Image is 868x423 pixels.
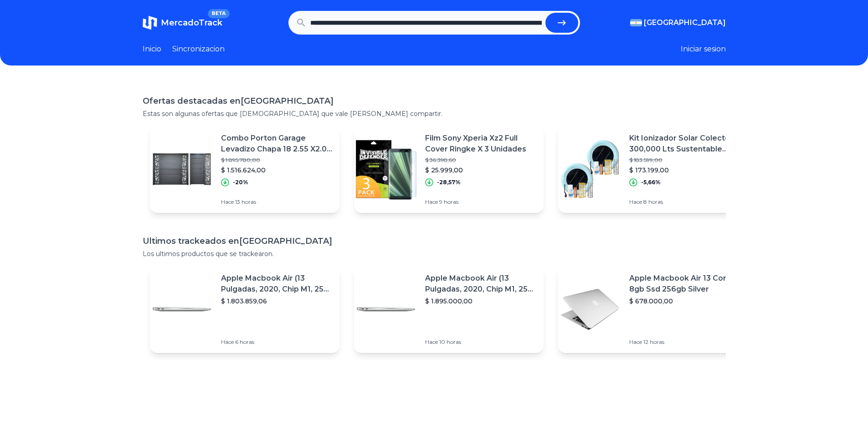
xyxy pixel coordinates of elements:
[558,266,748,353] a: Featured imageApple Macbook Air 13 Core I5 8gb Ssd 256gb Silver$ 678.000,00Hace 12 horas
[143,109,726,118] p: Estas son algunas ofertas que [DEMOGRAPHIC_DATA] que vale [PERSON_NAME] compartir.
[629,297,740,306] p: $ 678.000,00
[221,166,332,175] p: $ 1.516.624,00
[143,95,726,107] h1: Ofertas destacadas en [GEOGRAPHIC_DATA]
[629,338,740,346] p: Hace 12 horas
[425,133,536,155] p: Film Sony Xperia Xz2 Full Cover Ringke X 3 Unidades
[558,126,748,213] a: Featured imageKit Ionizador Solar Colector 300,000 Lts Sustentable Pileta$ 183.599,00$ 173.199,00...
[150,266,339,353] a: Featured imageApple Macbook Air (13 Pulgadas, 2020, Chip M1, 256 Gb De Ssd, 8 Gb De Ram) - Plata$...
[425,338,536,346] p: Hace 10 horas
[150,277,214,341] img: Featured image
[233,179,248,186] p: -20%
[354,126,544,213] a: Featured imageFilm Sony Xperia Xz2 Full Cover Ringke X 3 Unidades$ 36.398,60$ 25.999,00-28,57%Hac...
[630,19,642,26] img: Argentina
[143,15,157,30] img: MercadoTrack
[221,273,332,295] p: Apple Macbook Air (13 Pulgadas, 2020, Chip M1, 256 Gb De Ssd, 8 Gb De Ram) - Plata
[221,198,332,206] p: Hace 13 horas
[629,273,740,295] p: Apple Macbook Air 13 Core I5 8gb Ssd 256gb Silver
[629,198,740,206] p: Hace 8 horas
[629,133,740,155] p: Kit Ionizador Solar Colector 300,000 Lts Sustentable Pileta
[629,166,740,175] p: $ 173.199,00
[143,249,726,258] p: Los ultimos productos que se trackearon.
[221,133,332,155] p: Combo Porton Garage Levadizo Chapa 18 2.55 X2.05 Y Puerta
[425,273,536,295] p: Apple Macbook Air (13 Pulgadas, 2020, Chip M1, 256 Gb De Ssd, 8 Gb De Ram) - Plata
[143,15,222,30] a: MercadoTrackBETA
[161,18,222,28] span: MercadoTrack
[143,235,726,247] h1: Ultimos trackeados en [GEOGRAPHIC_DATA]
[558,137,622,201] img: Featured image
[558,277,622,341] img: Featured image
[644,17,726,28] span: [GEOGRAPHIC_DATA]
[681,44,726,55] button: Iniciar sesion
[630,17,726,28] button: [GEOGRAPHIC_DATA]
[221,156,332,164] p: $ 1.895.780,00
[425,198,536,206] p: Hace 9 horas
[437,179,461,186] p: -28,57%
[629,156,740,164] p: $ 183.599,00
[354,277,418,341] img: Featured image
[172,44,225,55] a: Sincronizacion
[150,137,214,201] img: Featured image
[208,9,229,18] span: BETA
[425,297,536,306] p: $ 1.895.000,00
[425,166,536,175] p: $ 25.999,00
[221,297,332,306] p: $ 1.803.859,06
[143,44,161,55] a: Inicio
[221,338,332,346] p: Hace 6 horas
[150,126,339,213] a: Featured imageCombo Porton Garage Levadizo Chapa 18 2.55 X2.05 Y Puerta$ 1.895.780,00$ 1.516.624,...
[641,179,661,186] p: -5,66%
[354,137,418,201] img: Featured image
[354,266,544,353] a: Featured imageApple Macbook Air (13 Pulgadas, 2020, Chip M1, 256 Gb De Ssd, 8 Gb De Ram) - Plata$...
[425,156,536,164] p: $ 36.398,60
